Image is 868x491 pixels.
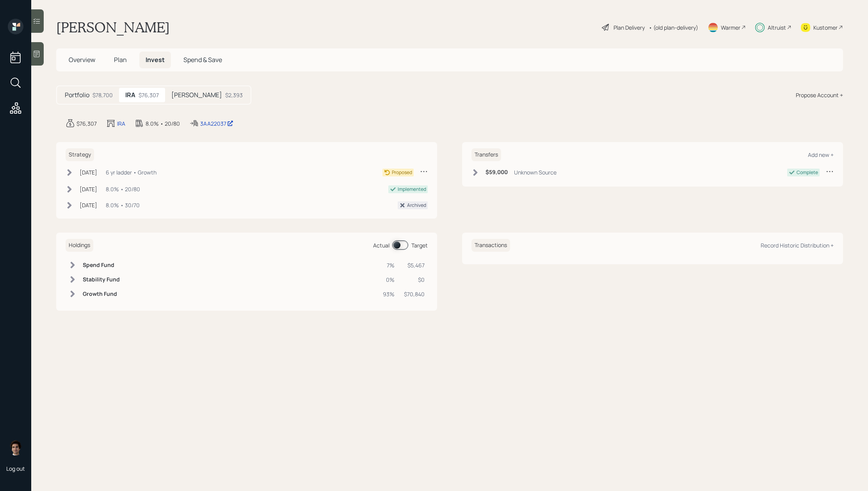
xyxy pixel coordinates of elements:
div: Altruist [768,23,786,32]
div: $78,700 [92,91,113,99]
div: Target [411,241,428,249]
div: 6 yr ladder • Growth [106,168,157,176]
div: Propose Account + [796,91,843,99]
div: 8.0% • 20/80 [146,119,180,128]
h6: Holdings [66,239,93,252]
div: Kustomer [813,23,838,32]
h6: $59,000 [486,169,508,176]
h6: Strategy [66,148,94,161]
img: harrison-schaefer-headshot-2.png [8,440,23,455]
div: Implemented [398,186,426,193]
h6: Stability Fund [83,276,120,283]
h6: Transactions [471,239,510,252]
div: 0% [383,276,395,284]
div: Add new + [808,151,834,158]
div: 93% [383,290,395,298]
div: [DATE] [80,201,97,209]
span: Spend & Save [183,55,222,64]
div: $0 [404,276,425,284]
div: Actual [373,241,390,249]
div: $70,840 [404,290,425,298]
div: Warmer [721,23,740,32]
div: [DATE] [80,185,97,193]
div: Proposed [392,169,412,176]
span: Plan [114,55,127,64]
h6: Spend Fund [83,262,120,269]
div: Record Historic Distribution + [761,242,834,249]
span: Overview [69,55,95,64]
div: $76,307 [139,91,159,99]
h5: IRA [125,91,135,99]
div: Plan Delivery [614,23,645,32]
div: 8.0% • 20/80 [106,185,140,193]
div: 3AA22037 [200,119,233,128]
div: Unknown Source [514,168,557,176]
div: • (old plan-delivery) [649,23,698,32]
div: $76,307 [76,119,97,128]
h1: [PERSON_NAME] [56,19,170,36]
h6: Transfers [471,148,501,161]
span: Invest [146,55,165,64]
div: $5,467 [404,261,425,269]
h5: Portfolio [65,91,89,99]
div: 8.0% • 30/70 [106,201,140,209]
div: [DATE] [80,168,97,176]
div: $2,393 [225,91,243,99]
div: 7% [383,261,395,269]
h6: Growth Fund [83,291,120,297]
div: Log out [6,465,25,472]
div: Complete [797,169,818,176]
h5: [PERSON_NAME] [171,91,222,99]
div: IRA [117,119,125,128]
div: Archived [407,202,426,209]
